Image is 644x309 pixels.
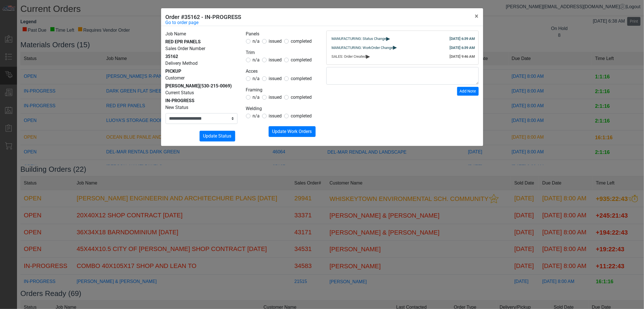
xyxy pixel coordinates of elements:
[386,37,390,40] span: ▸
[457,87,479,96] button: Add Note
[291,38,312,44] span: completed
[332,36,473,42] div: MANUFACTURING: Status Change
[269,76,282,81] span: issued
[253,113,260,119] span: n/a
[200,131,235,141] button: Update Status
[291,57,312,63] span: completed
[332,54,473,59] div: SALES: Order Created
[253,76,260,81] span: n/a
[291,95,312,100] span: completed
[269,113,282,119] span: issued
[269,126,316,137] button: Update Work Orders
[246,31,318,38] legend: Panels
[269,38,282,44] span: issued
[166,60,198,67] label: Delivery Method
[291,76,312,81] span: completed
[203,133,232,139] span: Update Status
[166,19,199,26] a: Go to order page
[166,75,185,81] label: Customer
[450,45,475,51] div: [DATE] 6:39 AM
[166,89,194,96] label: Current Status
[246,49,318,57] legend: Trim
[253,57,260,63] span: n/a
[269,95,282,100] span: issued
[166,97,238,104] div: IN-PROGRESS
[166,39,201,44] span: RED EPR PANELS
[166,45,206,52] label: Sales Order Number
[272,129,312,134] span: Update Work Orders
[291,113,312,119] span: completed
[166,13,241,21] h5: Order #35162 - IN-PROGRESS
[332,45,473,51] div: MANUFACTURING: WorkOrder Change
[470,8,483,24] button: Close
[166,53,238,60] div: 35162
[393,45,397,49] span: ▸
[166,83,238,89] div: [PERSON_NAME]
[166,104,189,111] label: New Status
[246,105,318,113] legend: Welding
[166,68,238,75] div: PICKUP
[253,95,260,100] span: n/a
[166,31,186,37] label: Job Name
[450,36,475,42] div: [DATE] 6:39 AM
[253,38,260,44] span: n/a
[450,54,475,59] div: [DATE] 9:46 AM
[366,54,370,58] span: ▸
[269,57,282,63] span: issued
[460,89,476,93] span: Add Note
[246,68,318,75] legend: Acces
[200,83,232,89] span: (530-215-0069)
[246,87,318,94] legend: Framing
